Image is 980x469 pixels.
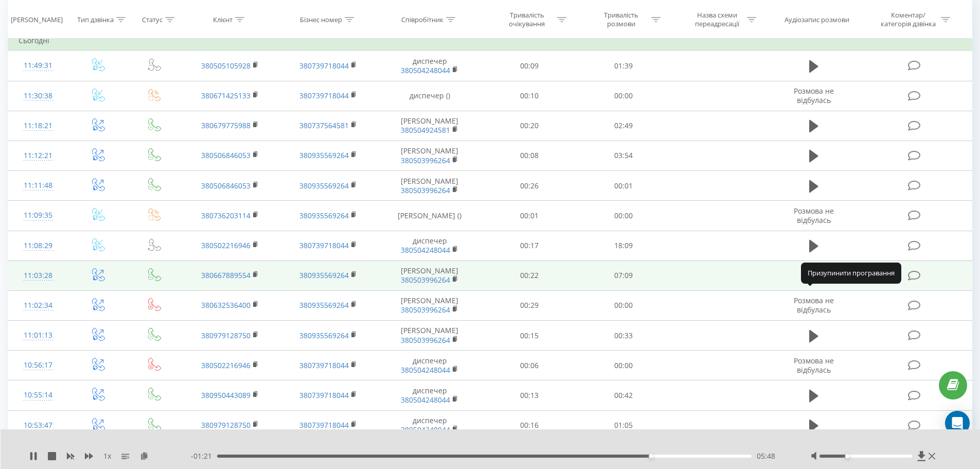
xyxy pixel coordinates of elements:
div: Клієнт [213,15,233,24]
td: 01:05 [577,410,671,440]
span: Розмова не відбулась [794,86,834,105]
td: 00:06 [483,351,577,380]
a: 380979128750 [201,331,251,340]
td: 00:15 [483,321,577,351]
a: 380504248044 [401,395,450,405]
a: 380504248044 [401,245,450,255]
td: 00:08 [483,141,577,170]
div: 11:01:13 [19,325,58,345]
a: 380979128750 [201,420,251,430]
div: Назва схеми переадресації [689,11,744,28]
a: 380739718044 [299,390,349,400]
a: 380935569264 [299,211,349,220]
td: 00:16 [483,410,577,440]
td: [PERSON_NAME] () [377,201,483,231]
td: 03:54 [577,141,671,170]
a: 380502216946 [201,360,251,370]
div: Співробітник [401,15,443,24]
a: 380506846053 [201,150,251,160]
td: 00:01 [483,201,577,231]
a: 380503996264 [401,155,450,165]
a: 380739718044 [299,61,349,71]
a: 380667889554 [201,270,251,280]
div: 10:56:17 [19,355,58,375]
div: 10:55:14 [19,385,58,405]
td: диспечер [377,410,483,440]
a: 380502216946 [201,240,251,250]
td: 00:42 [577,380,671,410]
div: Тривалість розмови [594,11,649,28]
div: Open Intercom Messenger [945,411,970,436]
td: 00:01 [577,171,671,201]
td: 00:26 [483,171,577,201]
a: 380503996264 [401,275,450,285]
span: - 01:21 [191,451,217,461]
div: Коментар/категорія дзвінка [878,11,938,28]
td: [PERSON_NAME] [377,141,483,170]
td: [PERSON_NAME] [377,171,483,201]
div: Аудіозапис розмови [785,15,849,24]
a: 380504248044 [401,365,450,375]
a: 380503996264 [401,335,450,345]
div: Призупинити програвання [801,263,901,283]
div: 11:08:29 [19,236,58,256]
td: 00:00 [577,290,671,320]
a: 380503996264 [401,185,450,195]
a: 380632536400 [201,300,251,310]
a: 380935569264 [299,300,349,310]
a: 380504924581 [401,125,450,135]
td: 00:09 [483,51,577,81]
a: 380671425133 [201,91,251,100]
div: 11:11:48 [19,176,58,196]
td: 00:22 [483,260,577,290]
a: 380739718044 [299,420,349,430]
a: 380679775988 [201,120,251,130]
td: диспечер [377,380,483,410]
td: [PERSON_NAME] [377,111,483,141]
div: 11:18:21 [19,116,58,136]
a: 380736203114 [201,211,251,220]
td: Сьогодні [8,30,972,51]
a: 380504248044 [401,425,450,435]
a: 380504248044 [401,65,450,75]
td: диспечер () [377,81,483,111]
span: Розмова не відбулась [794,206,834,225]
td: 00:29 [483,290,577,320]
td: [PERSON_NAME] [377,290,483,320]
a: 380505105928 [201,61,251,71]
div: Accessibility label [649,454,653,458]
td: 00:13 [483,380,577,410]
td: 01:39 [577,51,671,81]
td: 07:09 [577,260,671,290]
td: диспечер [377,351,483,380]
a: 380935569264 [299,150,349,160]
a: 380737564581 [299,120,349,130]
span: Розмова не відбулась [794,296,834,315]
a: 380739718044 [299,91,349,100]
td: 00:00 [577,81,671,111]
a: 380503996264 [401,305,450,315]
a: 380935569264 [299,331,349,340]
td: [PERSON_NAME] [377,260,483,290]
div: Accessibility label [845,454,849,458]
td: 00:20 [483,111,577,141]
div: Тривалість очікування [500,11,555,28]
div: 11:30:38 [19,86,58,106]
td: 00:33 [577,321,671,351]
a: 380950443089 [201,390,251,400]
div: 11:03:28 [19,266,58,286]
div: Статус [142,15,163,24]
td: 00:00 [577,351,671,380]
div: 11:12:21 [19,146,58,166]
td: диспечер [377,51,483,81]
div: 11:49:31 [19,56,58,76]
a: 380935569264 [299,181,349,190]
div: [PERSON_NAME] [11,15,63,24]
td: [PERSON_NAME] [377,321,483,351]
a: 380739718044 [299,360,349,370]
div: Бізнес номер [300,15,342,24]
td: 00:00 [577,201,671,231]
td: 02:49 [577,111,671,141]
div: 11:02:34 [19,296,58,316]
span: Розмова не відбулась [794,356,834,375]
